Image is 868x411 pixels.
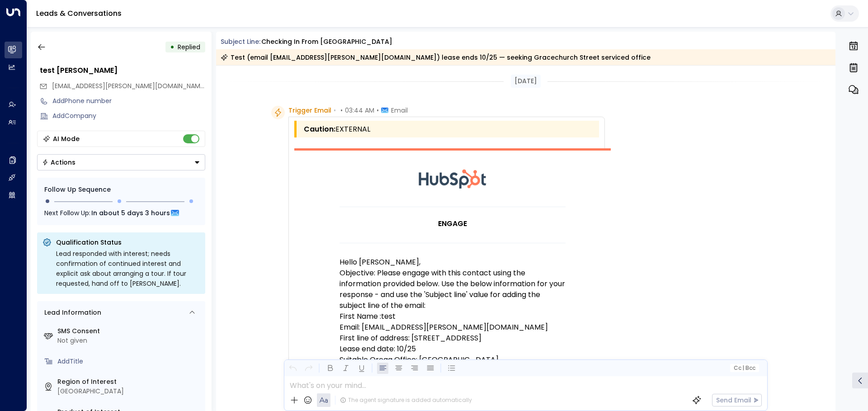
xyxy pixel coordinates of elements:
[340,344,566,354] p: Lease end date: 10/25
[288,106,331,115] span: Trigger Email
[419,151,486,207] img: HubSpot
[52,96,205,106] div: AddPhone number
[42,158,75,166] div: Actions
[44,208,198,218] div: Next Follow Up:
[52,81,205,91] span: denver.burke@fuelius.com
[340,333,566,344] p: First line of address: [STREET_ADDRESS]
[221,53,651,62] div: Test (email [EMAIL_ADDRESS][PERSON_NAME][DOMAIN_NAME]) lease ends 10/25 — seeking Gracechurch Str...
[37,154,205,170] button: Actions
[345,106,374,115] span: 03:44 AM
[391,106,408,115] span: Email
[57,387,202,396] div: [GEOGRAPHIC_DATA]
[733,365,755,371] span: Cc Bcc
[334,106,336,115] span: •
[303,363,314,374] button: Redo
[304,124,596,135] div: EXTERNAL
[261,37,392,47] div: Checking in from [GEOGRAPHIC_DATA]
[730,364,759,373] button: Cc|Bcc
[340,106,343,115] span: •
[56,249,200,288] div: Lead responded with interest; needs confirmation of continued interest and explicit ask about arr...
[57,336,202,345] div: Not given
[742,365,744,371] span: |
[41,308,101,317] div: Lead Information
[57,357,202,366] div: AddTitle
[340,396,472,404] div: The agent signature is added automatically
[53,134,80,143] div: AI Mode
[37,154,205,170] div: Button group with a nested menu
[340,257,566,268] p: Hello [PERSON_NAME],
[221,37,260,46] span: Subject Line:
[340,322,566,333] p: Email: [EMAIL_ADDRESS][PERSON_NAME][DOMAIN_NAME]
[40,65,205,76] div: test [PERSON_NAME]
[91,208,170,218] span: In about 5 days 3 hours
[57,377,202,387] label: Region of Interest
[287,363,298,374] button: Undo
[340,268,566,311] p: Objective: Please engage with this contact using the information provided below. Use the below in...
[377,106,379,115] span: •
[57,326,202,336] label: SMS Consent
[304,124,335,135] span: Caution:
[56,238,200,247] p: Qualification Status
[44,185,198,194] div: Follow Up Sequence
[340,354,566,365] p: Suitable Orega Office: [GEOGRAPHIC_DATA]
[178,43,200,52] span: Replied
[52,111,205,121] div: AddCompany
[52,81,206,90] span: [EMAIL_ADDRESS][PERSON_NAME][DOMAIN_NAME]
[340,311,566,322] p: First Name :test
[340,218,566,229] h1: ENGAGE
[36,8,122,19] a: Leads & Conversations
[511,75,541,88] div: [DATE]
[170,39,175,55] div: •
